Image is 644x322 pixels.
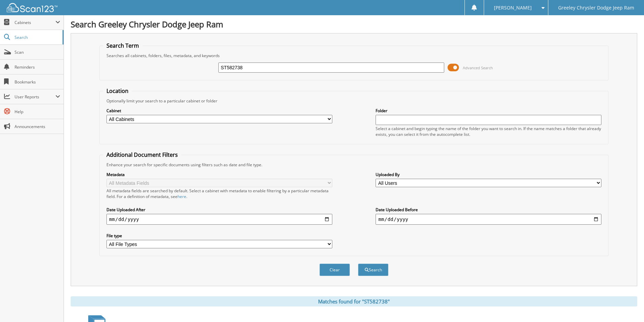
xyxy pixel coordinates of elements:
label: Uploaded By [376,172,601,177]
button: Search [358,264,388,276]
span: Scan [15,49,60,55]
span: Announcements [15,124,60,129]
span: [PERSON_NAME] [494,6,532,10]
legend: Location [103,87,132,95]
span: User Reports [15,94,55,100]
div: Select a cabinet and begin typing the name of the folder you want to search in. If the name match... [376,126,601,137]
a: here [177,194,186,199]
div: Enhance your search for specific documents using filters such as date and file type. [103,162,605,168]
span: Greeley Chrysler Dodge Jeep Ram [558,6,634,10]
label: Metadata [106,172,332,177]
label: Date Uploaded Before [376,207,601,213]
input: end [376,214,601,225]
span: Reminders [15,64,60,70]
span: Search [15,34,59,40]
span: Help [15,109,60,115]
label: File type [106,233,332,239]
label: Date Uploaded After [106,207,332,213]
div: Searches all cabinets, folders, files, metadata, and keywords [103,53,605,58]
legend: Additional Document Filters [103,151,181,158]
input: start [106,214,332,225]
div: All metadata fields are searched by default. Select a cabinet with metadata to enable filtering b... [106,188,332,199]
span: Cabinets [15,20,55,25]
legend: Search Term [103,42,142,49]
div: Matches found for "ST582738" [71,296,637,306]
button: Clear [319,264,350,276]
span: Advanced Search [463,65,493,70]
img: scan123-logo-white.svg [7,3,57,12]
label: Cabinet [106,108,332,114]
span: Bookmarks [15,79,60,85]
h1: Search Greeley Chrysler Dodge Jeep Ram [71,19,637,30]
label: Folder [376,108,601,114]
div: Optionally limit your search to a particular cabinet or folder [103,98,605,104]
